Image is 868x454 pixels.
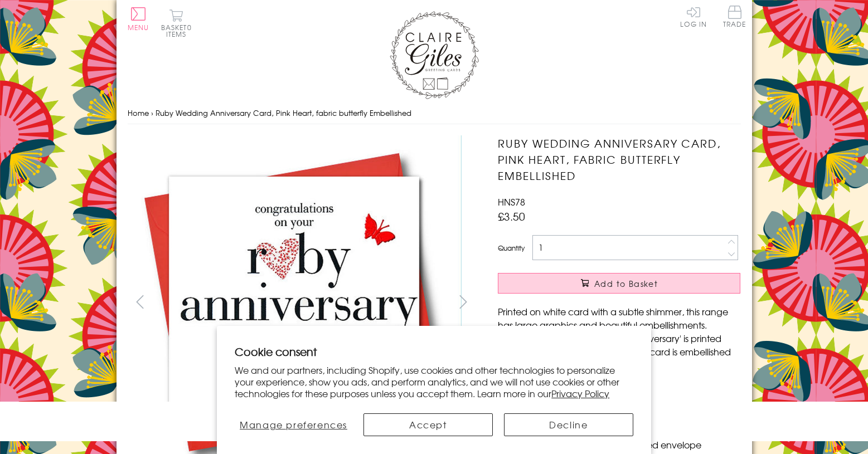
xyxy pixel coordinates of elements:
[498,243,525,253] label: Quantity
[151,108,153,118] span: ›
[235,364,633,399] p: We and our partners, including Shopify, use cookies and other technologies to personalize your ex...
[498,208,525,224] span: £3.50
[498,273,740,294] button: Add to Basket
[166,22,192,39] span: 0 items
[390,11,479,99] img: Claire Giles Greetings Cards
[594,278,658,289] span: Add to Basket
[128,289,153,314] button: prev
[504,413,633,436] button: Decline
[128,102,741,125] nav: breadcrumbs
[156,108,411,118] span: Ruby Wedding Anniversary Card, Pink Heart, fabric butterfly Embellished
[498,195,525,208] span: HNS78
[498,305,740,372] p: Printed on white card with a subtle shimmer, this range has large graphics and beautiful embellis...
[363,413,493,436] button: Accept
[235,344,633,359] h2: Cookie consent
[128,22,149,32] span: Menu
[128,7,149,31] button: Menu
[498,135,740,183] h1: Ruby Wedding Anniversary Card, Pink Heart, fabric butterfly Embellished
[240,418,347,431] span: Manage preferences
[551,387,609,400] a: Privacy Policy
[128,108,149,118] a: Home
[680,6,707,27] a: Log In
[235,413,352,436] button: Manage preferences
[723,6,746,30] a: Trade
[450,289,476,314] button: next
[723,6,746,27] span: Trade
[161,9,192,37] button: Basket0 items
